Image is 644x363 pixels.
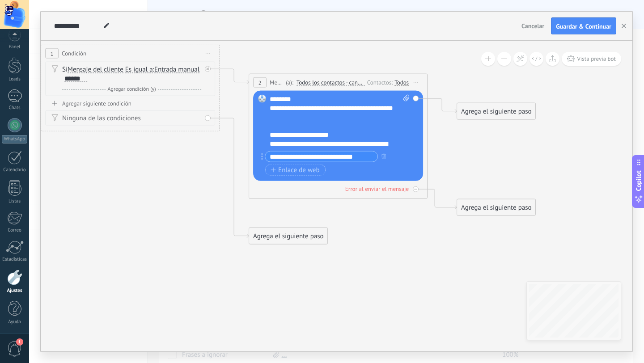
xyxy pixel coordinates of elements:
[62,49,86,58] span: Condición
[577,55,616,63] span: Vista previa bot
[457,104,535,119] div: Agrega el siguiente paso
[2,135,27,144] div: WhatsApp
[62,114,201,123] div: Ninguna de las condiciones
[345,185,409,193] div: Error al enviar el mensaje
[271,166,319,173] span: Enlace de web
[551,17,616,34] button: Guardar & Continuar
[62,65,201,83] div: Si :
[258,79,262,86] span: 2
[394,79,409,86] div: Todos
[2,257,28,262] div: Estadísticas
[51,50,54,57] span: 1
[45,100,215,107] div: Agregar siguiente condición
[2,198,28,204] div: Listas
[634,171,643,191] span: Copilot
[68,66,123,73] span: Mensaje del cliente
[154,66,199,73] span: Entrada manual
[297,79,365,86] span: Todos los contactos - canales seleccionados
[286,78,293,87] span: (a):
[2,167,28,173] div: Calendario
[2,228,28,233] div: Correo
[2,319,28,325] div: Ayuda
[16,338,23,346] span: 1
[2,105,28,111] div: Chats
[562,52,621,66] button: Vista previa bot
[106,86,158,93] span: Agregar condición (y)
[2,288,28,294] div: Ajustes
[125,66,153,73] span: Es igual a
[2,76,28,82] div: Leads
[270,78,284,87] span: Mensaje
[457,200,535,215] div: Agrega el siguiente paso
[556,23,611,30] span: Guardar & Continuar
[518,19,548,33] button: Cancelar
[367,78,394,86] div: Contactos:
[265,165,326,176] button: Enlace de web
[249,229,327,244] div: Agrega el siguiente paso
[521,22,544,30] span: Cancelar
[2,44,28,50] div: Panel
